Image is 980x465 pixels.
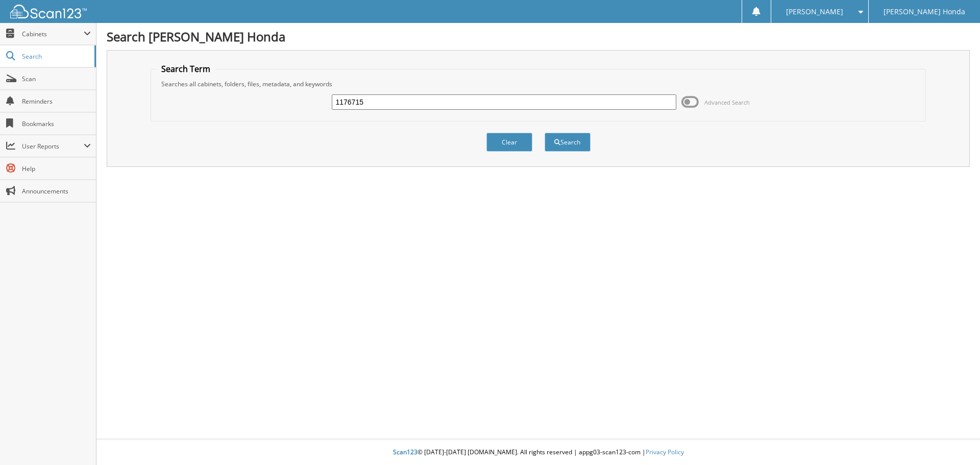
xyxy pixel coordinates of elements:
[22,30,84,38] span: Cabinets
[486,133,532,152] button: Clear
[22,97,91,106] span: Reminders
[10,5,87,18] img: scan123-logo-white.svg
[96,440,980,465] div: © [DATE]-[DATE] [DOMAIN_NAME]. All rights reserved | appg03-scan123-com |
[22,75,91,83] span: Scan
[22,187,91,195] span: Announcements
[22,52,89,61] span: Search
[156,80,921,88] div: Searches all cabinets, folders, files, metadata, and keywords
[22,164,91,173] span: Help
[22,119,91,128] span: Bookmarks
[786,9,843,15] span: [PERSON_NAME]
[393,448,418,456] span: Scan123
[704,99,750,106] span: Advanced Search
[929,416,980,465] iframe: Chat Widget
[22,142,84,151] span: User Reports
[646,448,684,456] a: Privacy Policy
[545,133,591,152] button: Search
[107,28,970,45] h1: Search [PERSON_NAME] Honda
[156,63,215,75] legend: Search Term
[884,9,965,15] span: [PERSON_NAME] Honda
